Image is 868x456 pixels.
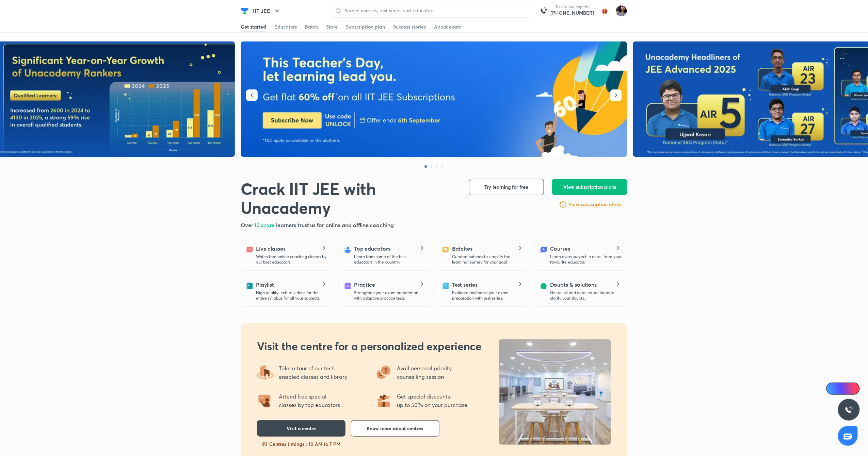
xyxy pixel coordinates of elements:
span: Ai Doubts [838,386,856,391]
div: Batch [305,23,318,30]
p: Attend free special classes by top educators [279,392,340,409]
input: Search courses, test series and educators [342,8,526,13]
img: slots-fillng-fast [262,441,268,447]
h5: Live classes [256,244,286,253]
a: About exam [434,21,462,32]
span: learners trust us for online and offline coaching [276,221,394,229]
p: High quality lecture videos for the entire syllabus for all your subjects. [256,290,327,301]
p: Curated batches to simplify the learning journey for your goal. [452,254,524,265]
a: Success stories [393,21,426,32]
button: Visit a centre [257,420,345,437]
h5: Test series [452,281,478,289]
button: Know more about centres [351,420,439,437]
h5: Courses [550,244,570,253]
span: Visit a centre [287,425,316,432]
p: Evaluate and boost your exam preparation with test series. [452,290,524,301]
img: Icon [831,386,836,391]
img: offering1.png [375,392,392,409]
div: About exam [434,23,462,30]
p: Avail personal priority counselling session [397,364,453,381]
p: Get special discounts up to 50% on your purchase [397,392,468,409]
button: Try learning for free [469,179,544,195]
button: IIT JEE [249,4,285,18]
span: Try learning for free [485,184,529,190]
span: Know more about centres [367,425,423,432]
h2: Visit the centre for a personalized experience [257,339,482,353]
img: uncentre_LP_b041622b0f.jpg [499,339,611,445]
h5: Batches [452,244,472,253]
p: Talk to our experts [550,4,594,10]
p: Learn from some of the best educators in the country. [354,254,425,265]
h5: Doubts & solutions [550,281,597,289]
p: Strengthen your exam preparation with adaptive practice tests. [354,290,425,301]
a: Get started [241,21,266,32]
p: Learn every subject in detail from your favourite educator. [550,254,622,265]
h5: Top educators [354,244,390,253]
img: call-us [537,4,550,18]
span: View subscription plans [563,184,616,190]
p: Get quick and detailed solutions to clarify your doubts. [550,290,622,301]
h5: Playlist [256,281,274,289]
a: Store [326,21,338,32]
p: Take a tour of our tech enabled classes and library [279,364,348,381]
a: Subscription plan [346,21,385,32]
a: Ai Doubts [826,383,860,395]
a: Batch [305,21,318,32]
button: View subscription plans [552,179,627,195]
img: Rakhi Sharma [616,5,627,17]
h5: Practice [354,281,375,289]
h1: Crack IIT JEE with Unacademy [241,179,458,217]
img: offering3.png [375,364,392,381]
img: Company Logo [241,7,249,15]
div: Store [326,23,338,30]
span: Over [241,221,255,229]
h6: View subscription offers [568,201,622,208]
img: ttu [845,406,853,414]
div: Success stories [393,23,426,30]
p: Watch free online coaching classes by our best educators. [256,254,327,265]
a: View subscription offers [568,201,622,209]
span: 10 crore [255,221,276,229]
a: [PHONE_NUMBER] [550,10,594,16]
p: Centres timings : 10 AM to 7 PM [269,441,340,447]
img: avatar [599,5,610,16]
img: offering2.png [257,392,273,409]
div: Get started [241,23,266,30]
div: Educators [274,23,297,30]
div: Subscription plan [346,23,385,30]
img: offering4.png [257,364,273,381]
a: Educators [274,21,297,32]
